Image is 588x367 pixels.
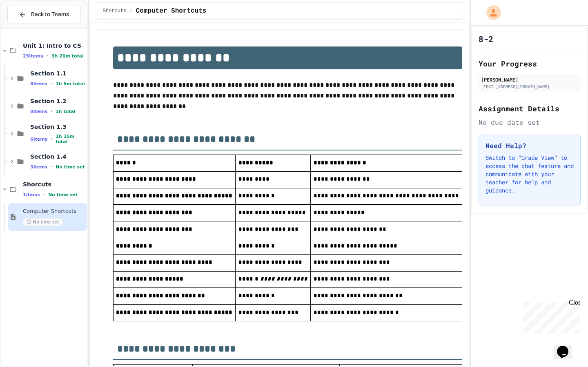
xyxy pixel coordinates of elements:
[478,3,503,22] div: My Account
[23,218,63,226] span: No time set
[30,97,85,105] span: Section 1.2
[23,208,85,215] span: Computer Shortcuts
[43,191,45,198] span: •
[103,8,127,14] span: Shorcuts
[479,58,581,69] h2: Your Progress
[23,181,85,188] span: Shorcuts
[31,10,69,19] span: Back to Teams
[51,53,84,59] span: 3h 20m total
[486,141,574,150] h3: Need Help?
[51,80,52,87] span: •
[30,137,47,142] span: 6 items
[30,123,85,130] span: Section 1.3
[56,109,76,114] span: 1h total
[30,70,85,77] span: Section 1.1
[481,84,578,90] div: [EMAIL_ADDRESS][DOMAIN_NAME]
[554,334,580,359] iframe: chat widget
[129,8,132,14] span: /
[7,6,80,23] button: Back to Teams
[3,3,56,52] div: Chat with us now!Close
[520,299,580,334] iframe: chat widget
[30,164,47,170] span: 3 items
[48,192,78,197] span: No time set
[56,134,85,144] span: 1h 15m total
[30,153,85,160] span: Section 1.4
[30,81,47,86] span: 8 items
[136,6,207,16] span: Computer Shortcuts
[51,164,52,170] span: •
[23,53,43,59] span: 25 items
[51,108,52,115] span: •
[23,192,40,197] span: 1 items
[486,154,574,195] p: Switch to "Grade View" to access the chat feature and communicate with your teacher for help and ...
[51,136,52,142] span: •
[23,42,85,49] span: Unit 1: Intro to CS
[479,103,581,114] h2: Assignment Details
[56,164,85,170] span: No time set
[479,117,581,127] div: No due date set
[479,33,493,44] h1: 8-2
[481,76,578,83] div: [PERSON_NAME]
[56,81,85,86] span: 1h 5m total
[30,109,47,114] span: 8 items
[47,53,48,59] span: •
